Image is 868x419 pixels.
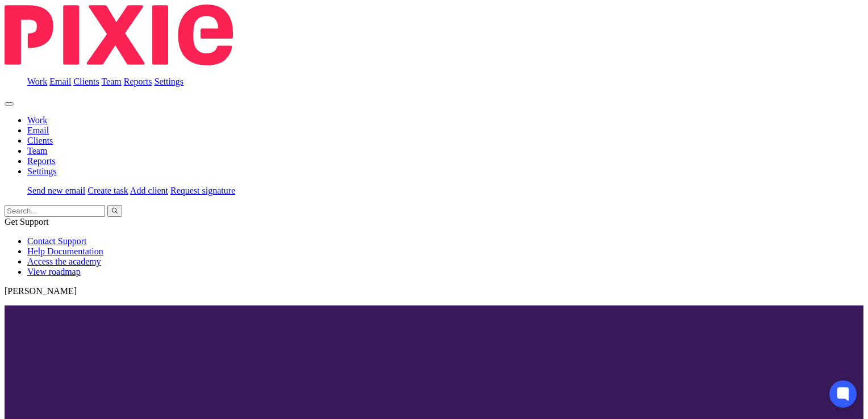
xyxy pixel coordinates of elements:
[27,146,47,156] a: Team
[170,186,235,195] a: Request signature
[5,205,105,217] input: Search
[27,236,86,246] a: Contact Support
[27,115,47,125] a: Work
[49,77,71,86] a: Email
[27,246,103,256] a: Help Documentation
[155,77,184,86] a: Settings
[27,156,56,166] a: Reports
[107,205,122,217] button: Search
[27,257,101,266] a: Access the academy
[5,5,233,65] img: Pixie
[124,77,152,86] a: Reports
[101,77,121,86] a: Team
[5,217,49,227] span: Get Support
[27,267,81,276] a: View roadmap
[27,125,49,135] a: Email
[130,186,168,195] a: Add client
[5,286,863,296] p: [PERSON_NAME]
[27,136,53,145] a: Clients
[73,77,99,86] a: Clients
[87,186,128,195] a: Create task
[27,77,47,86] a: Work
[27,186,85,195] a: Send new email
[27,166,57,176] a: Settings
